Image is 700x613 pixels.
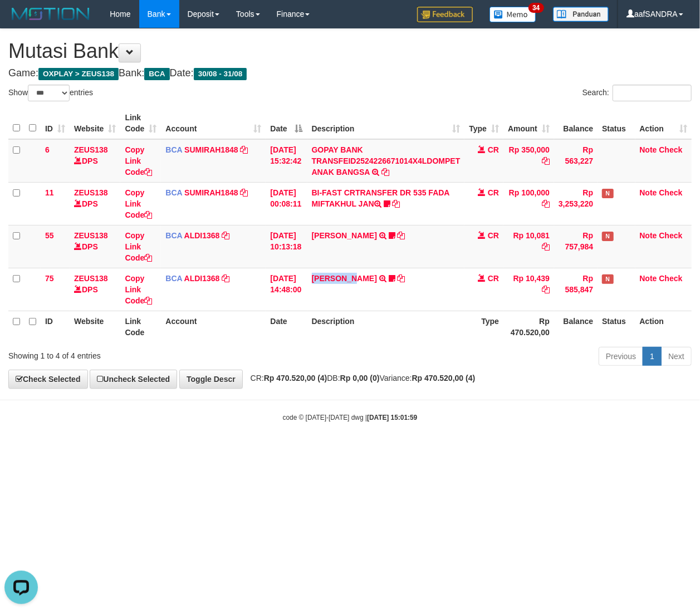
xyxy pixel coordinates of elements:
label: Search: [582,85,692,101]
label: Show entries [8,85,93,101]
td: Rp 563,227 [554,139,598,183]
th: Status [598,311,635,342]
a: Copy ALDI1368 to clipboard [222,274,229,283]
a: Check [659,274,683,283]
a: ZEUS138 [74,231,108,240]
th: Account [161,311,266,342]
a: Previous [599,347,643,366]
th: Type [464,311,503,342]
a: Copy NELIN KARLIN to clipboard [398,274,405,283]
span: BCA [165,274,182,283]
span: 11 [45,188,54,197]
td: Rp 10,081 [503,225,554,268]
a: ZEUS138 [74,145,108,154]
span: OXPLAY > ZEUS138 [38,68,119,80]
span: BCA [144,68,169,80]
span: 34 [528,3,544,13]
th: Balance [554,311,598,342]
img: panduan.png [553,7,609,22]
th: Account: activate to sort column ascending [161,107,266,139]
th: Action: activate to sort column ascending [635,107,692,139]
strong: Rp 470.520,00 (4) [412,374,476,382]
a: ZEUS138 [74,274,108,283]
td: DPS [70,225,120,268]
a: Toggle Descr [179,370,243,389]
button: Open LiveChat chat widget [4,4,38,38]
img: Button%20Memo.svg [489,7,536,22]
a: Check [659,145,683,154]
a: [PERSON_NAME] [312,231,377,240]
span: BCA [165,188,182,197]
td: DPS [70,139,120,183]
span: Has Note [602,274,613,284]
th: Website [70,311,120,342]
span: BCA [165,231,182,240]
a: Copy GOPAY BANK TRANSFEID2524226671014X4LDOMPET ANAK BANGSA to clipboard [381,168,389,176]
th: Action [635,311,692,342]
a: ALDI1368 [184,274,220,283]
a: GOPAY BANK TRANSFEID2524226671014X4LDOMPET ANAK BANGSA [312,145,461,176]
td: Rp 757,984 [554,225,598,268]
th: Description: activate to sort column ascending [307,107,465,139]
a: Copy Link Code [125,274,152,305]
span: CR [488,145,499,154]
h4: Game: Bank: Date: [8,68,692,79]
th: ID: activate to sort column ascending [41,107,70,139]
span: CR [488,231,499,240]
span: 55 [45,231,54,240]
span: 6 [45,145,50,154]
span: Has Note [602,189,613,198]
td: DPS [70,268,120,311]
th: Amount: activate to sort column ascending [503,107,554,139]
th: Balance [554,107,598,139]
a: Check [659,231,683,240]
a: Copy BI-FAST CRTRANSFER DR 535 FADA MIFTAKHUL JAN to clipboard [393,199,400,208]
a: Copy Link Code [125,231,152,262]
span: CR [488,274,499,283]
td: DPS [70,182,120,225]
a: Uncheck Selected [90,370,177,389]
span: CR: DB: Variance: [245,374,476,382]
strong: Rp 470.520,00 (4) [264,374,327,382]
td: Rp 100,000 [503,182,554,225]
img: Feedback.jpg [417,7,473,22]
div: Showing 1 to 4 of 4 entries [8,346,283,361]
a: Note [640,231,657,240]
a: Copy Rp 350,000 to clipboard [542,156,550,165]
a: Copy Rp 10,081 to clipboard [542,242,550,251]
input: Search: [613,85,692,101]
a: Copy Rp 10,439 to clipboard [542,285,550,294]
a: Note [640,188,657,197]
img: MOTION_logo.png [8,6,93,22]
select: Showentries [28,85,70,101]
td: Rp 10,439 [503,268,554,311]
th: Link Code [120,311,161,342]
a: 1 [643,347,662,366]
a: Copy Link Code [125,188,152,219]
td: [DATE] 15:32:42 [266,139,307,183]
td: Rp 3,253,220 [554,182,598,225]
a: SUMIRAH1848 [184,145,238,154]
th: Website: activate to sort column ascending [70,107,120,139]
td: [DATE] 00:08:11 [266,182,307,225]
td: BI-FAST CRTRANSFER DR 535 FADA MIFTAKHUL JAN [307,182,465,225]
a: Copy Rp 100,000 to clipboard [542,199,550,208]
th: Link Code: activate to sort column ascending [120,107,161,139]
span: BCA [165,145,182,154]
a: Next [661,347,692,366]
th: Date [266,311,307,342]
a: ALDI1368 [184,231,220,240]
td: [DATE] 14:48:00 [266,268,307,311]
a: SUMIRAH1848 [184,188,238,197]
span: CR [488,188,499,197]
strong: Rp 0,00 (0) [340,374,380,382]
th: Status [598,107,635,139]
a: [PERSON_NAME] [312,274,377,283]
a: Copy FERLANDA EFRILIDIT to clipboard [398,231,405,240]
span: Has Note [602,232,613,241]
strong: [DATE] 15:01:59 [367,414,417,421]
a: Copy SUMIRAH1848 to clipboard [241,145,248,154]
small: code © [DATE]-[DATE] dwg | [283,414,418,421]
a: Copy ALDI1368 to clipboard [222,231,229,240]
h1: Mutasi Bank [8,40,692,62]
